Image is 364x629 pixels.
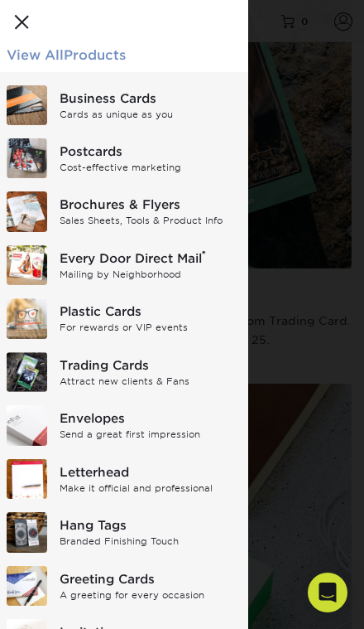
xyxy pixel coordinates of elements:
[7,47,64,63] span: View All
[7,405,47,446] img: Envelopes
[60,302,242,321] div: Plastic Cards
[7,352,242,393] a: Trading Cards Trading Cards Attract new clients & Fans
[202,249,206,260] sup: ®
[60,570,242,588] div: Greeting Cards
[7,405,242,446] a: Envelopes Envelopes Send a great first impression
[60,321,242,335] div: For rewards or VIP events
[7,47,242,64] div: Products
[60,249,242,268] div: Every Door Direct Mail
[60,516,242,535] div: Hang Tags
[7,298,242,339] a: Plastic Cards Plastic Cards For rewards or VIP events
[7,138,47,178] img: Postcards
[7,459,242,500] a: Letterhead Letterhead Make it official and professional
[60,356,242,375] div: Trading Cards
[7,512,242,553] a: Hang Tags Hang Tags Branded Finishing Touch
[60,90,242,108] div: Business Cards
[7,245,242,286] a: Every Door Direct Mail Every Door Direct Mail® Mailing by Neighborhood
[7,245,47,286] img: Every Door Direct Mail
[60,428,242,442] div: Send a great first impression
[7,191,47,232] img: Brochures & Flyers
[60,214,242,228] div: Sales Sheets, Tools & Product Info
[60,196,242,214] div: Brochures & Flyers
[60,588,242,602] div: A greeting for every occasion
[60,268,242,282] div: Mailing by Neighborhood
[60,375,242,389] div: Attract new clients & Fans
[7,191,242,232] a: Brochures & Flyers Brochures & Flyers Sales Sheets, Tools & Product Info
[7,459,47,500] img: Letterhead
[60,161,242,175] div: Cost-effective marketing
[7,85,47,126] img: Business Cards
[60,481,242,496] div: Make it official and professional
[60,143,242,161] div: Postcards
[60,535,242,549] div: Branded Finishing Touch
[60,108,242,122] div: Cards as unique as you
[7,566,47,607] img: Greeting Cards
[7,85,242,126] a: Business Cards Business Cards Cards as unique as you
[7,352,47,393] img: Trading Cards
[7,512,47,553] img: Hang Tags
[308,573,347,612] div: Open Intercom Messenger
[7,138,242,178] a: Postcards Postcards Cost-effective marketing
[60,463,242,481] div: Letterhead
[7,566,242,607] a: Greeting Cards Greeting Cards A greeting for every occasion
[7,298,47,339] img: Plastic Cards
[60,409,242,428] div: Envelopes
